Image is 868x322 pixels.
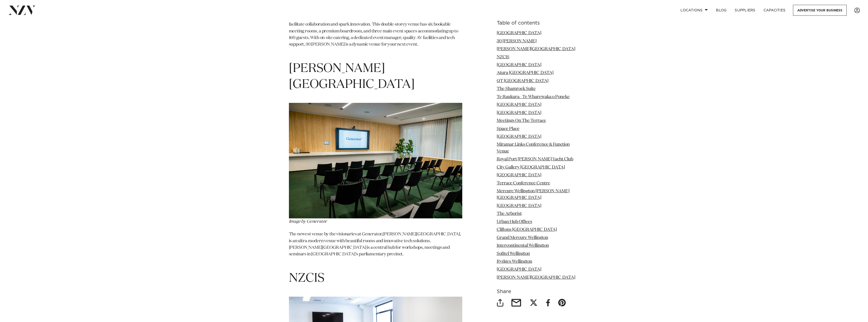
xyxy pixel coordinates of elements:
[497,142,570,153] a: Miramar Links Conference & Function Venue
[497,275,575,280] a: [PERSON_NAME][GEOGRAPHIC_DATA]
[497,259,532,264] a: Rydges Wellington
[289,232,461,250] span: , is an ultra-modern venue with beautiful rooms and innovative tech solutions. [PERSON_NAME][GEOG...
[497,228,557,232] a: Cliftons [GEOGRAPHIC_DATA]
[497,55,509,59] a: NZCIS
[497,267,541,272] a: [GEOGRAPHIC_DATA]
[289,271,462,287] h1: NZCIS
[497,103,541,107] a: [GEOGRAPHIC_DATA]
[497,95,570,99] a: Te Raukura - Te Wharewaka o Poneke
[497,189,569,200] a: Mercure Wellington [PERSON_NAME][GEOGRAPHIC_DATA]
[497,289,579,294] h6: Share
[497,243,549,248] a: Intercontinental Wellington
[497,21,579,26] h6: Table of contents
[289,232,383,236] span: The newest venue by the visionaries at Generator,
[497,235,548,240] a: Grand Mercure Wellington
[497,71,553,75] a: Atura [GEOGRAPHIC_DATA]
[497,110,541,115] a: [GEOGRAPHIC_DATA]
[497,79,548,83] a: QT [GEOGRAPHIC_DATA]
[289,245,450,256] span: is a central hub for workshops, meetings and seminars in [GEOGRAPHIC_DATA]'s parliamentary precinct.
[497,173,541,177] a: [GEOGRAPHIC_DATA]
[676,5,712,16] a: Locations
[760,5,790,16] a: Capacities
[289,231,462,264] p: [PERSON_NAME][GEOGRAPHIC_DATA]
[793,5,847,16] a: Advertise your business
[497,31,541,35] a: [GEOGRAPHIC_DATA]
[497,181,550,185] a: Terrace Conference Centre
[497,47,575,51] a: [PERSON_NAME][GEOGRAPHIC_DATA]
[497,204,541,208] a: [GEOGRAPHIC_DATA]
[289,61,462,93] h1: [PERSON_NAME][GEOGRAPHIC_DATA]
[712,5,731,16] a: BLOG
[497,251,530,256] a: Sofitel Wellington
[497,119,546,123] a: Meetings On The Terrace
[497,87,536,91] a: The Shamrock Suite
[497,165,565,169] a: City Gallery [GEOGRAPHIC_DATA]
[497,157,573,161] a: Royal Port [PERSON_NAME] Yacht Club
[8,6,36,15] img: nzv-logo.png
[497,63,541,67] a: [GEOGRAPHIC_DATA]
[289,219,327,224] em: Image by Generator
[497,126,520,131] a: Space Place
[497,39,537,43] a: 30 [PERSON_NAME]
[497,212,522,216] a: The Arborist
[497,135,541,139] a: [GEOGRAPHIC_DATA]
[731,5,759,16] a: SUPPLIERS
[497,220,532,224] a: Urban Hub Offices
[289,15,462,55] p: Set in the heart of [GEOGRAPHIC_DATA], 30 [PERSON_NAME] is a space designed to facilitate collabo...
